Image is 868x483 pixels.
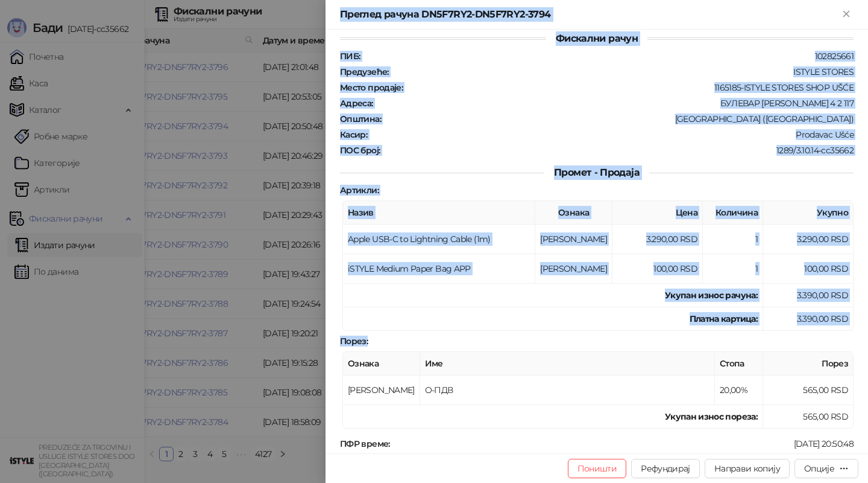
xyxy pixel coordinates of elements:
div: 1165185-ISTYLE STORES SHOP UŠĆE [404,82,855,93]
strong: Касир : [340,129,367,140]
strong: Артикли : [340,185,379,196]
button: Рефундирај [631,459,700,478]
td: 20,00% [715,376,763,405]
div: 1289/3.10.14-cc35662 [381,145,855,156]
strong: Платна картица : [690,313,758,324]
th: Ознака [343,352,420,376]
td: 1 [703,225,763,254]
strong: Предузеће : [340,66,389,77]
button: Close [839,7,854,22]
td: 100,00 RSD [763,254,854,284]
span: Промет - Продаја [544,167,649,178]
td: О-ПДВ [420,376,715,405]
td: 565,00 RSD [763,376,854,405]
button: Опције [794,459,858,478]
div: [DATE] 20:50:48 [391,438,855,449]
button: Направи копију [705,459,790,478]
div: БУЛЕВАР [PERSON_NAME] 4 2 117 [374,98,855,109]
th: Цена [612,201,703,225]
td: iSTYLE Medium Paper Bag APP [343,254,535,284]
td: 3.290,00 RSD [763,225,854,254]
button: Поништи [568,459,627,478]
td: 3.390,00 RSD [763,307,854,331]
div: ISTYLE STORES [390,66,855,77]
div: Prodavac Ušće [368,129,855,140]
div: [GEOGRAPHIC_DATA] ([GEOGRAPHIC_DATA]) [382,114,855,124]
th: Ознака [535,201,612,225]
th: Стопа [715,352,763,376]
td: 100,00 RSD [612,254,703,284]
td: 3.390,00 RSD [763,284,854,307]
div: Преглед рачуна DN5F7RY2-DN5F7RY2-3794 [340,7,839,22]
td: [PERSON_NAME] [535,254,612,284]
strong: Адреса : [340,98,373,109]
span: Фискални рачун [546,33,647,44]
strong: Место продаје : [340,82,403,93]
strong: ПОС број : [340,145,380,156]
strong: ПИБ : [340,51,360,62]
div: 102825661 [361,51,855,62]
td: 3.290,00 RSD [612,225,703,254]
th: Порез [763,352,854,376]
td: [PERSON_NAME] [535,225,612,254]
span: Направи копију [714,463,780,474]
strong: Порез : [340,336,368,347]
strong: ПФР време : [340,438,390,449]
td: Apple USB-C to Lightning Cable (1m) [343,225,535,254]
td: [PERSON_NAME] [343,376,420,405]
th: Име [420,352,715,376]
th: Количина [703,201,763,225]
strong: Укупан износ пореза: [665,411,758,422]
th: Назив [343,201,535,225]
th: Укупно [763,201,854,225]
div: Опције [804,463,834,474]
td: 565,00 RSD [763,405,854,429]
td: 1 [703,254,763,284]
strong: Општина : [340,114,381,124]
strong: Укупан износ рачуна : [665,290,758,301]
